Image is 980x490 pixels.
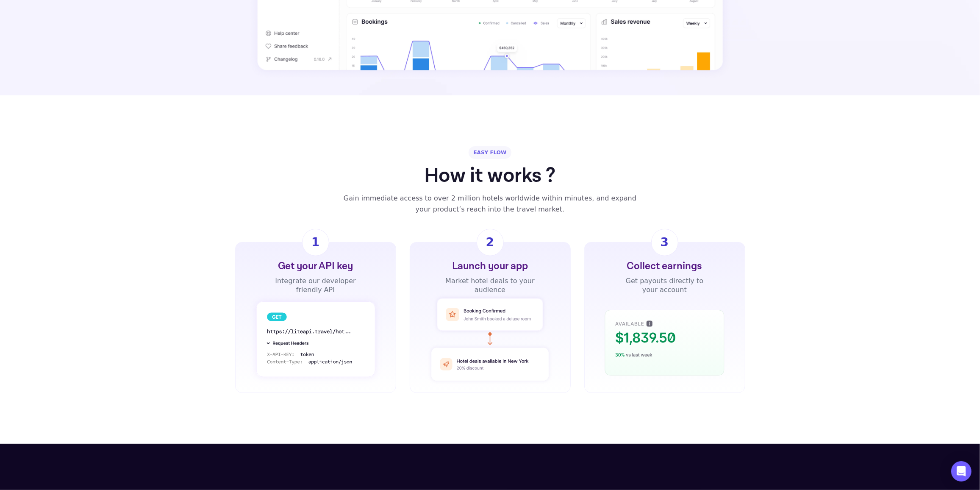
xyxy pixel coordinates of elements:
[627,259,702,273] div: Collect earnings
[951,461,972,482] div: Open Intercom Messenger
[270,276,361,294] div: Integrate our developer friendly API
[469,146,512,159] div: EASY FLOW
[444,276,536,294] div: Market hotel deals to your audience
[486,234,494,251] div: 2
[452,259,528,273] div: Launch your app
[619,276,710,294] div: Get payouts directly to your account
[425,166,556,186] h1: How it works ?
[661,234,669,251] div: 3
[278,259,353,273] div: Get your API key
[338,193,642,215] div: Gain immediate access to over 2 million hotels worldwide within minutes, and expand your product’...
[311,234,319,251] div: 1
